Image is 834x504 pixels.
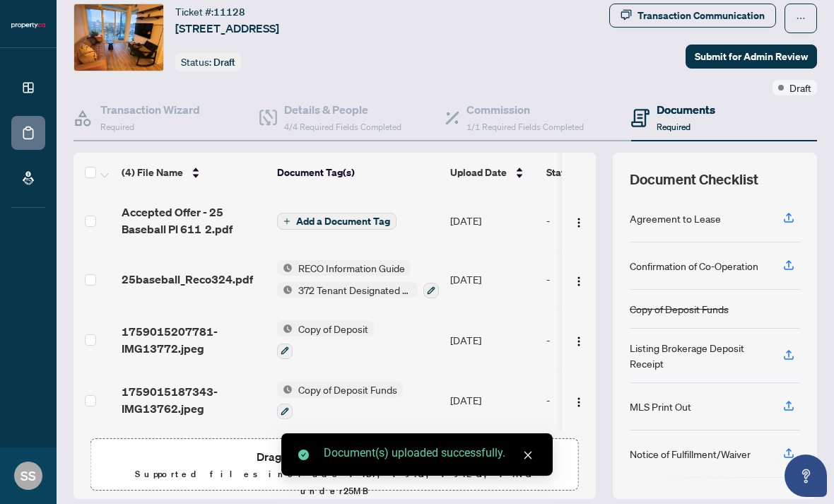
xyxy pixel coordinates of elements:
span: Required [100,122,134,132]
span: check-circle [298,450,309,460]
button: Status IconCopy of Deposit Funds [277,382,403,420]
span: (4) File Name [122,165,183,180]
th: Status [541,153,661,192]
div: Transaction Communication [638,4,765,27]
div: Document(s) uploaded successfully. [324,445,536,462]
div: Notice of Fulfillment/Waiver [630,446,751,462]
div: Confirmation of Co-Operation [630,258,758,274]
td: [DATE] [445,192,541,249]
span: [STREET_ADDRESS] [175,20,279,37]
div: Ticket #: [175,4,245,20]
img: Status Icon [277,282,293,298]
span: Add a Document Tag [296,216,390,226]
button: Logo [568,389,590,411]
td: [DATE] [445,249,541,310]
span: Submit for Admin Review [695,45,808,68]
img: Logo [573,217,585,228]
span: Draft [789,80,811,95]
span: 372 Tenant Designated Representation Agreement with Company Schedule A [293,282,418,298]
span: close [523,450,533,460]
span: 1759015207781-IMG13772.jpeg [122,323,266,357]
span: Copy of Deposit [293,321,374,336]
div: MLS Print Out [630,399,691,414]
td: [DATE] [445,370,541,431]
button: Logo [568,268,590,291]
img: IMG-E12387287_1.jpg [74,4,163,71]
div: - [546,213,655,228]
p: Supported files include .PDF, .JPG, .JPEG, .PNG under 25 MB [100,466,570,500]
th: Upload Date [445,153,541,192]
span: SS [20,466,36,486]
span: Document Checklist [630,170,758,189]
img: Logo [573,397,585,408]
button: Add a Document Tag [277,212,397,230]
span: Status [546,165,575,180]
span: Upload Date [450,165,507,180]
span: plus [283,218,290,225]
img: Status Icon [277,260,293,276]
h4: Transaction Wizard [100,101,200,118]
span: 1759015187343-IMG13762.jpeg [122,383,266,417]
h4: Commission [466,101,584,118]
td: [DATE] [445,310,541,370]
div: Agreement to Lease [630,211,721,226]
img: Status Icon [277,321,293,336]
button: Open asap [785,455,827,497]
button: Transaction Communication [609,4,776,28]
span: 4/4 Required Fields Completed [284,122,401,132]
div: - [546,332,655,348]
button: Add a Document Tag [277,213,397,230]
img: Logo [573,336,585,347]
span: 11128 [213,6,245,18]
div: Listing Brokerage Deposit Receipt [630,340,766,371]
a: Close [520,447,536,463]
th: (4) File Name [116,153,271,192]
div: Copy of Deposit Funds [630,301,729,317]
img: Logo [573,276,585,287]
span: Required [657,122,691,132]
button: Logo [568,209,590,232]
button: Status IconRECO Information GuideStatus Icon372 Tenant Designated Representation Agreement with C... [277,260,439,298]
img: logo [11,21,45,30]
th: Document Tag(s) [271,153,445,192]
div: Status: [175,52,241,71]
span: RECO Information Guide [293,260,411,276]
button: Status IconCopy of Deposit [277,321,374,359]
h4: Documents [657,101,715,118]
div: - [546,271,655,287]
span: 25baseball_Reco324.pdf [122,271,253,288]
span: ellipsis [796,13,806,23]
span: Drag & Drop or [257,447,412,466]
span: Draft [213,56,235,69]
h4: Details & People [284,101,401,118]
button: Logo [568,329,590,351]
img: Status Icon [277,382,293,397]
span: 1/1 Required Fields Completed [466,122,584,132]
div: - [546,392,655,408]
span: Accepted Offer - 25 Baseball Pl 611 2.pdf [122,204,266,238]
span: Copy of Deposit Funds [293,382,403,397]
button: Submit for Admin Review [686,45,817,69]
